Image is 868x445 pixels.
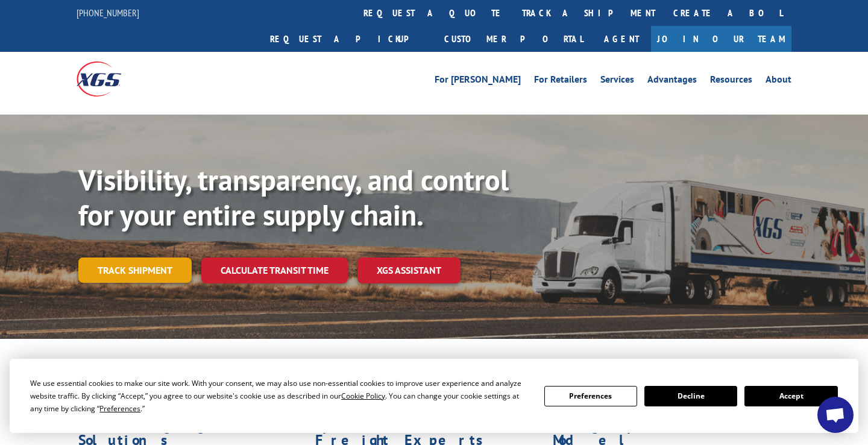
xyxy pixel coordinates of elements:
div: Cookie Consent Prompt [10,359,858,433]
div: We use essential cookies to make our site work. With your consent, we may also use non-essential ... [30,377,529,415]
a: Join Our Team [651,26,791,52]
a: Agent [592,26,651,52]
span: Cookie Policy [341,391,385,401]
button: Accept [744,386,837,406]
a: Resources [710,75,752,88]
a: For Retailers [534,75,587,88]
button: Preferences [544,386,637,406]
button: Decline [644,386,737,406]
a: Calculate transit time [201,257,348,283]
a: Advantages [647,75,697,88]
a: For [PERSON_NAME] [435,75,521,88]
a: XGS ASSISTANT [357,257,461,283]
a: Request a pickup [261,26,435,52]
a: Services [600,75,634,88]
span: Preferences [99,403,140,414]
a: About [766,75,791,88]
b: Visibility, transparency, and control for your entire supply chain. [78,161,509,233]
a: Customer Portal [435,26,592,52]
a: Open chat [817,397,854,433]
a: [PHONE_NUMBER] [77,7,139,19]
a: Track shipment [78,257,192,283]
